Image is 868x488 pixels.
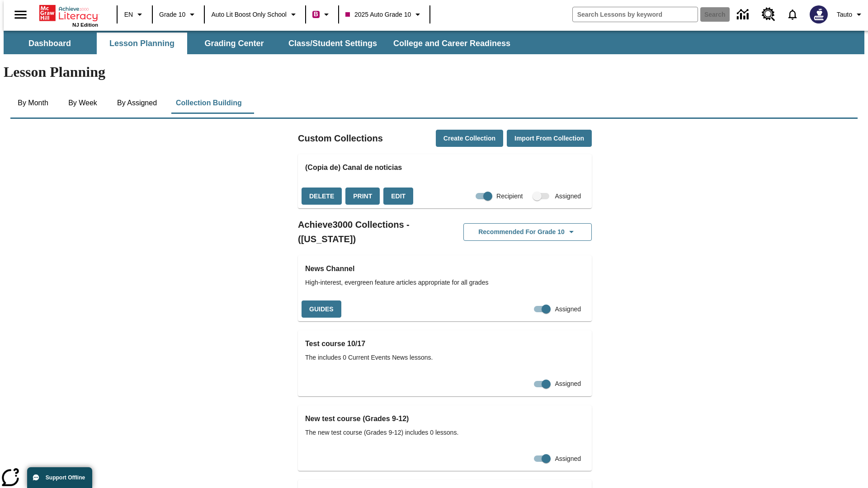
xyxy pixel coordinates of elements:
span: Recipient [496,192,523,201]
button: By Week [60,92,105,114]
button: Lesson Planning [97,33,187,54]
h3: News Channel [305,263,585,275]
button: Print, will open in a new window [345,188,380,205]
button: Collection Building [169,92,249,114]
div: Home [39,3,98,28]
h2: Achieve3000 Collections - ([US_STATE]) [298,217,445,246]
button: Open side menu [7,1,34,28]
h1: Lesson Planning [4,64,864,80]
button: Support Offline [27,467,92,488]
a: Resource Center, Will open in new tab [756,2,781,27]
button: Grade: Grade 10, Select a grade [156,6,201,23]
button: Import from Collection [507,130,592,147]
h3: New test course (Grades 9-12) [305,413,585,425]
button: Class: 2025 Auto Grade 10, Select your class [342,6,427,23]
span: B [314,9,318,20]
span: High-interest, evergreen feature articles appropriate for all grades [305,278,585,287]
button: Edit [383,188,413,205]
button: Create Collection [436,130,503,147]
img: Avatar [810,5,828,23]
h2: Custom Collections [298,131,383,145]
input: search field [573,7,698,22]
button: Guides [302,300,341,318]
button: Language: EN, Select a language [120,6,149,23]
button: Boost Class color is violet red. Change class color [309,6,335,23]
button: College and Career Readiness [386,33,518,54]
span: NJ Edition [72,22,98,28]
span: Assigned [555,192,581,201]
span: The new test course (Grades 9-12) includes 0 lessons. [305,428,585,437]
button: Recommended for Grade 10 [463,223,592,241]
a: Data Center [731,2,756,27]
button: Dashboard [5,33,95,54]
h3: (Copia de) Canal de noticias [305,161,585,174]
span: Assigned [555,454,581,464]
button: By Assigned [110,92,164,114]
button: Select a new avatar [804,3,833,26]
span: EN [124,10,133,19]
button: School: Auto Lit Boost only School, Select your school [208,6,302,23]
span: Assigned [555,379,581,389]
div: SubNavbar [4,33,519,54]
button: Delete [302,188,342,205]
span: Grade 10 [159,10,185,19]
span: Auto Lit Boost only School [211,10,287,19]
div: SubNavbar [4,31,864,54]
span: 2025 Auto Grade 10 [345,10,411,19]
button: Class/Student Settings [281,33,384,54]
h3: Test course 10/17 [305,338,585,350]
button: Grading Center [189,33,279,54]
button: By Month [10,92,56,114]
a: Notifications [781,3,804,26]
span: Support Offline [46,474,85,481]
span: The includes 0 Current Events News lessons. [305,353,585,362]
span: Assigned [555,305,581,314]
span: Tauto [837,10,852,19]
button: Profile/Settings [833,6,868,23]
a: Home [39,4,98,22]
